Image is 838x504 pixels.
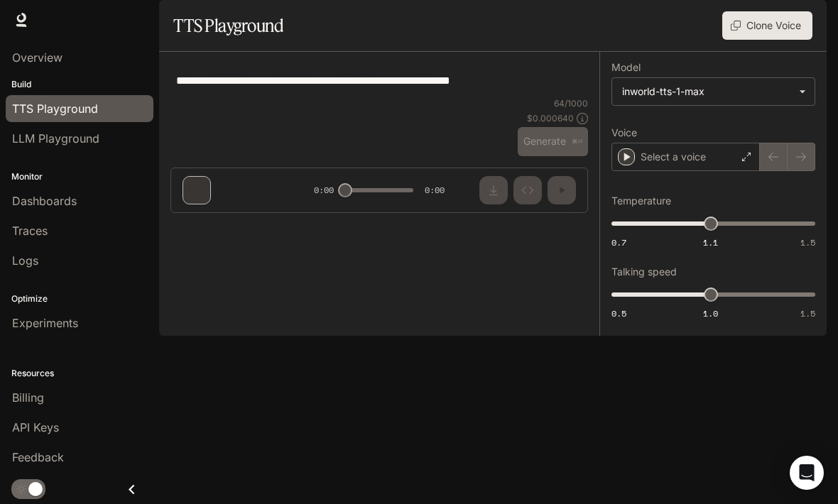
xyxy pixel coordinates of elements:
p: $ 0.000640 [527,112,574,124]
span: 1.5 [800,307,815,319]
span: 1.0 [703,307,718,319]
div: inworld-tts-1-max [622,84,792,99]
span: 1.1 [703,236,718,248]
h1: TTS Playground [173,11,283,40]
p: Temperature [611,196,671,206]
button: Clone Voice [722,11,812,40]
p: Select a voice [641,150,706,164]
span: 0.7 [611,236,626,248]
span: 1.5 [800,236,815,248]
p: Voice [611,128,637,138]
div: Open Intercom Messenger [790,456,824,490]
p: Talking speed [611,267,677,277]
span: 0.5 [611,307,626,319]
div: inworld-tts-1-max [612,78,815,105]
p: 64 / 1000 [554,97,588,109]
p: Model [611,62,641,72]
